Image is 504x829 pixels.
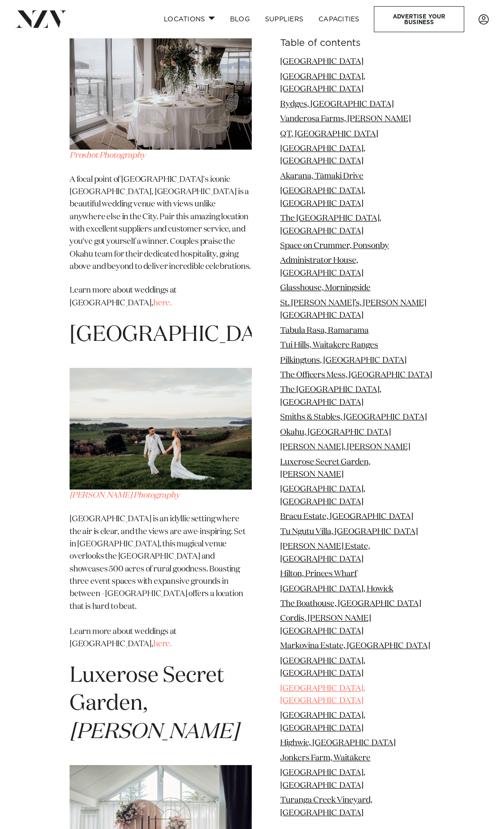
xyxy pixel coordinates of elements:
[153,640,172,648] a: here.
[280,684,365,704] a: [GEOGRAPHIC_DATA], [GEOGRAPHIC_DATA]
[70,722,239,743] em: [PERSON_NAME]
[280,796,372,817] a: Turanga Creek Vineyard, [GEOGRAPHIC_DATA]
[280,326,369,334] a: Tabula Rasa, Ramarama
[222,9,257,29] a: BLOG
[153,299,172,307] a: here.
[70,174,252,274] p: A focal point of [GEOGRAPHIC_DATA]'s iconic [GEOGRAPHIC_DATA], [GEOGRAPHIC_DATA] is a beautiful w...
[70,513,252,651] p: [GEOGRAPHIC_DATA] is an idyllic setting where the air is clear, and the views are awe-inspiring. ...
[280,413,427,421] a: Smiths & Stables, [GEOGRAPHIC_DATA]
[280,187,365,207] a: [GEOGRAPHIC_DATA], [GEOGRAPHIC_DATA]
[280,570,357,578] a: Hilton, Princes Wharf
[280,458,371,478] a: Luxerose Secret Garden, [PERSON_NAME]
[280,513,413,521] a: Bracu Estate, [GEOGRAPHIC_DATA]
[280,58,363,66] a: [GEOGRAPHIC_DATA]
[280,356,407,364] a: Pilkingtons, [GEOGRAPHIC_DATA]
[280,485,365,506] a: [GEOGRAPHIC_DATA], [GEOGRAPHIC_DATA]
[70,152,146,160] a: Proshot Photography
[280,145,365,165] a: [GEOGRAPHIC_DATA], [GEOGRAPHIC_DATA]
[280,72,365,93] a: [GEOGRAPHIC_DATA], [GEOGRAPHIC_DATA]
[156,9,222,29] a: Locations
[70,491,180,499] a: [PERSON_NAME] Photography
[70,285,252,310] p: Learn more about weddings at [GEOGRAPHIC_DATA],
[70,324,385,346] span: [GEOGRAPHIC_DATA],
[257,9,311,29] a: SUPPLIERS
[280,100,394,108] a: Rydges, [GEOGRAPHIC_DATA]
[280,242,389,250] a: Space on Crummer, Ponsonby
[280,38,434,48] h6: Table of contents
[280,754,371,762] a: Jonkers Farm, Waitākere
[15,10,67,27] img: nzv-logo.png
[280,600,421,608] a: The Boathouse, [GEOGRAPHIC_DATA]
[280,615,371,635] a: Cordis, [PERSON_NAME][GEOGRAPHIC_DATA]
[280,585,393,593] a: [GEOGRAPHIC_DATA], Howick
[280,739,396,747] a: Highwic, [GEOGRAPHIC_DATA]
[280,769,365,789] a: [GEOGRAPHIC_DATA], [GEOGRAPHIC_DATA]
[311,9,367,29] a: Capacities
[280,299,426,319] a: St. [PERSON_NAME]’s, [PERSON_NAME][GEOGRAPHIC_DATA]
[280,443,410,451] a: [PERSON_NAME], [PERSON_NAME]
[280,341,378,349] a: Tui Hills, Waitakere Ranges
[280,214,381,235] a: The [GEOGRAPHIC_DATA], [GEOGRAPHIC_DATA]
[280,115,411,123] a: Vanderosa Farms, [PERSON_NAME]
[280,130,378,138] a: QT, [GEOGRAPHIC_DATA]
[280,371,432,379] a: The Officers Mess, [GEOGRAPHIC_DATA]
[280,657,365,677] a: [GEOGRAPHIC_DATA], [GEOGRAPHIC_DATA]
[280,543,370,563] a: [PERSON_NAME] Estate, [GEOGRAPHIC_DATA]
[280,428,391,436] a: Okahu, [GEOGRAPHIC_DATA]
[280,527,418,535] a: Tu Ngutu Villa, [GEOGRAPHIC_DATA]
[280,642,430,650] a: Markovina Estate, [GEOGRAPHIC_DATA]
[280,712,365,732] a: [GEOGRAPHIC_DATA], [GEOGRAPHIC_DATA]
[70,665,239,743] span: Luxerose Secret Garden,
[280,172,363,180] a: Akarana, Tāmaki Drive
[280,284,371,292] a: Glasshouse, Morningside
[374,6,464,32] a: Advertise your business
[280,386,381,406] a: The [GEOGRAPHIC_DATA], [GEOGRAPHIC_DATA]
[280,257,363,277] a: Administrator House, [GEOGRAPHIC_DATA]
